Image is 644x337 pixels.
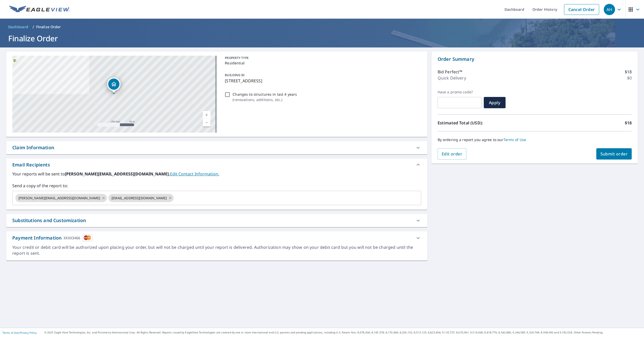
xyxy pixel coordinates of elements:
[108,196,170,201] span: [EMAIL_ADDRESS][DOMAIN_NAME]
[12,161,50,168] div: Email Recipients
[6,141,427,154] div: Claim Information
[225,60,419,66] p: Residential
[438,56,632,63] p: Order Summary
[44,331,641,334] p: © 2025 Eagle View Technologies, Inc. and Pictometry International Corp. All Rights Reserved. Repo...
[6,231,427,244] div: Payment InformationXXXX3466cardImage
[9,6,70,13] img: EV Logo
[438,90,482,94] label: Have a promo code?
[442,151,462,157] span: Edit order
[438,75,466,81] p: Quick Delivery
[438,69,462,75] p: Bid Perfect™
[625,69,632,75] p: $18
[15,196,103,201] span: [PERSON_NAME][EMAIL_ADDRESS][DOMAIN_NAME]
[233,92,297,97] p: Changes to structures in last 4 years
[625,120,632,126] p: $18
[36,24,61,29] p: Finalize Order
[64,234,80,241] div: XXXX3466
[6,23,638,31] nav: breadcrumb
[203,119,210,126] a: Current Level 17, Zoom Out
[12,244,421,256] div: Your credit or debit card will be authorized upon placing your order, but will not be charged unt...
[6,158,427,171] div: Email Recipients
[596,148,632,160] button: Submit order
[484,97,506,108] button: Apply
[3,331,37,334] p: |
[604,4,615,15] div: AH
[203,111,210,119] a: Current Level 17, Zoom In
[225,78,419,84] p: [STREET_ADDRESS]
[83,234,92,241] img: cardImage
[65,171,170,177] b: [PERSON_NAME][EMAIL_ADDRESS][DOMAIN_NAME].
[8,24,28,29] span: Dashboard
[33,24,34,30] li: /
[504,137,526,142] a: Terms of Use
[12,144,54,151] div: Claim Information
[12,217,86,224] div: Substitutions and Customization
[6,33,638,44] h1: Finalize Order
[438,137,632,142] p: By ordering a report you agree to our
[20,331,37,334] a: Privacy Policy
[438,148,467,160] button: Edit order
[627,75,632,81] p: $0
[108,194,174,202] div: [EMAIL_ADDRESS][DOMAIN_NAME]
[225,73,245,77] p: BUILDING ID
[15,194,107,202] div: [PERSON_NAME][EMAIL_ADDRESS][DOMAIN_NAME]
[600,151,628,157] span: Submit order
[12,183,421,189] label: Send a copy of the report to:
[564,4,599,15] a: Cancel Order
[225,56,419,60] p: PROPERTY TYPE
[3,331,18,334] a: Terms of Use
[488,100,501,105] span: Apply
[233,97,297,102] p: ( renovations, additions, etc. )
[6,23,31,31] a: Dashboard
[438,120,535,126] p: Estimated Total (USD):
[170,171,219,177] a: EditContactInfo
[107,77,120,93] div: Dropped pin, building 1, Residential property, 1349 Hira St Waterford, MI 48328
[12,171,421,177] label: Your reports will be sent to
[12,234,92,241] div: Payment Information
[6,214,427,227] div: Substitutions and Customization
